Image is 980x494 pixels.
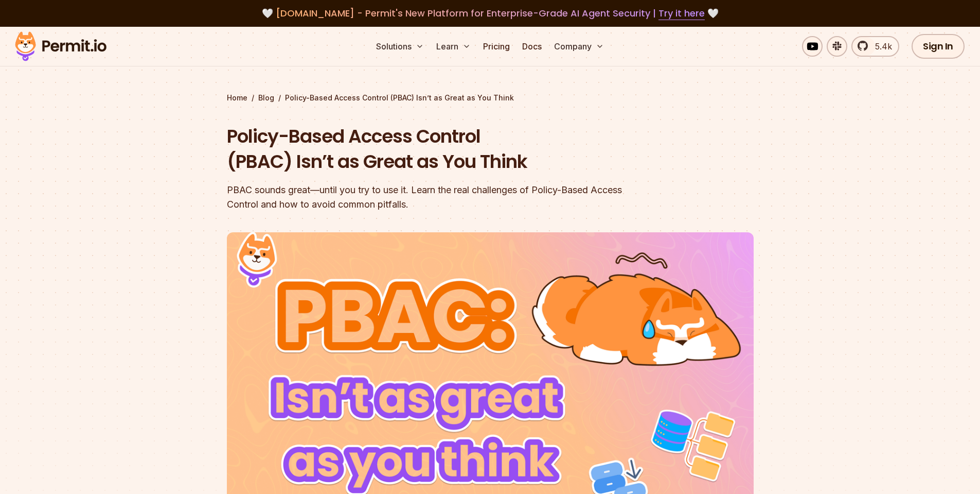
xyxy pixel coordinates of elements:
a: Try it here [658,7,705,20]
span: 5.4k [869,40,892,53]
img: Permit logo [10,29,111,64]
span: [DOMAIN_NAME] - Permit's New Platform for Enterprise-Grade AI Agent Security | [276,7,705,20]
div: / / [227,93,754,103]
button: Learn [432,36,475,57]
div: 🤍 🤍 [25,6,955,21]
a: Home [227,93,247,103]
a: Pricing [479,36,514,57]
a: Blog [258,93,274,103]
a: 5.4k [851,36,899,57]
div: PBAC sounds great—until you try to use it. Learn the real challenges of Policy-Based Access Contr... [227,183,622,212]
h1: Policy-Based Access Control (PBAC) Isn’t as Great as You Think [227,124,622,175]
button: Company [550,36,608,57]
button: Solutions [372,36,428,57]
a: Sign In [912,34,965,59]
a: Docs [518,36,546,57]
